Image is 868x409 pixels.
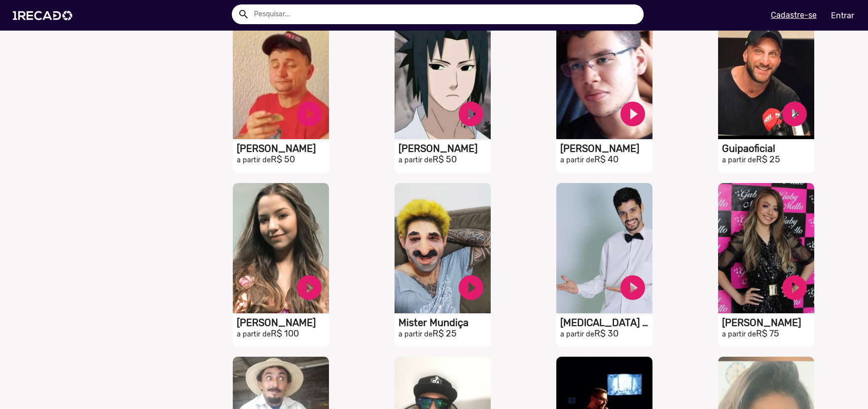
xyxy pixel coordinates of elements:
video: S1RECADO vídeos dedicados para fãs e empresas [395,9,491,139]
h1: [PERSON_NAME] [398,143,491,154]
h1: Mister Mundiça [398,317,491,329]
u: Cadastre-se [771,10,817,20]
h2: R$ 40 [560,154,652,165]
h2: R$ 75 [722,329,814,339]
a: play_circle_filled [618,273,648,302]
small: a partir de [560,330,594,338]
h2: R$ 50 [237,154,329,165]
small: a partir de [237,330,271,338]
a: play_circle_filled [456,99,486,129]
h1: [PERSON_NAME] [237,317,329,329]
a: play_circle_filled [294,273,324,302]
h1: [PERSON_NAME] [237,143,329,154]
a: play_circle_filled [780,99,809,129]
h1: [MEDICAL_DATA] Pau [560,317,652,329]
small: a partir de [722,156,756,164]
video: S1RECADO vídeos dedicados para fãs e empresas [718,9,814,139]
h2: R$ 25 [398,329,491,339]
small: a partir de [722,330,756,338]
video: S1RECADO vídeos dedicados para fãs e empresas [233,9,329,139]
video: S1RECADO vídeos dedicados para fãs e empresas [556,9,652,139]
small: a partir de [398,330,433,338]
h1: Guipaoficial [722,143,814,154]
a: play_circle_filled [780,273,809,302]
input: Pesquisar... [247,4,644,24]
h2: R$ 30 [560,329,652,339]
video: S1RECADO vídeos dedicados para fãs e empresas [233,183,329,313]
mat-icon: Example home icon [238,8,250,20]
video: S1RECADO vídeos dedicados para fãs e empresas [556,183,652,313]
a: play_circle_filled [456,273,486,302]
h2: R$ 25 [722,154,814,165]
a: play_circle_filled [618,99,648,129]
small: a partir de [398,156,433,164]
small: a partir de [560,156,594,164]
small: a partir de [237,156,271,164]
video: S1RECADO vídeos dedicados para fãs e empresas [395,183,491,313]
h2: R$ 100 [237,329,329,339]
a: Entrar [825,7,861,24]
video: S1RECADO vídeos dedicados para fãs e empresas [718,183,814,313]
a: play_circle_filled [294,99,324,129]
h1: [PERSON_NAME] [722,317,814,329]
h1: [PERSON_NAME] [560,143,652,154]
h2: R$ 50 [398,154,491,165]
button: Example home icon [234,5,252,22]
